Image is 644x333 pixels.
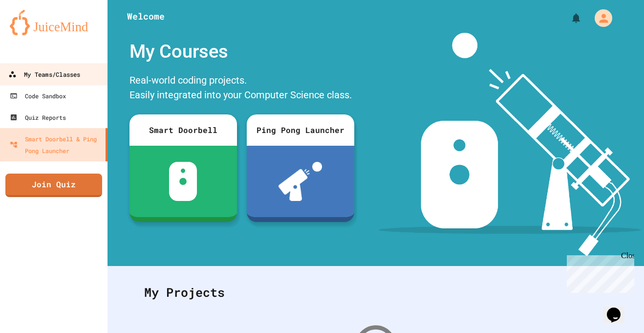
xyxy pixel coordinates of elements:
div: Chat with us now!Close [4,4,67,62]
iframe: chat widget [603,294,634,323]
div: Quiz Reports [10,111,66,123]
iframe: chat widget [563,251,634,293]
img: ppl-with-ball.png [279,162,322,201]
div: Smart Doorbell [129,114,237,146]
div: My Courses [125,33,359,70]
div: Ping Pong Launcher [247,114,354,146]
img: banner-image-my-projects.png [379,33,641,256]
div: Real-world coding projects. Easily integrated into your Computer Science class. [125,70,359,107]
div: Smart Doorbell & Ping Pong Launcher [10,133,102,156]
div: My Projects [134,273,617,311]
div: My Teams/Classes [8,68,80,81]
img: logo-orange.svg [10,10,98,35]
div: Code Sandbox [10,90,66,102]
div: My Account [584,7,615,29]
img: sdb-white.svg [169,162,197,201]
div: My Notifications [552,10,584,26]
a: Join Quiz [5,174,102,197]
